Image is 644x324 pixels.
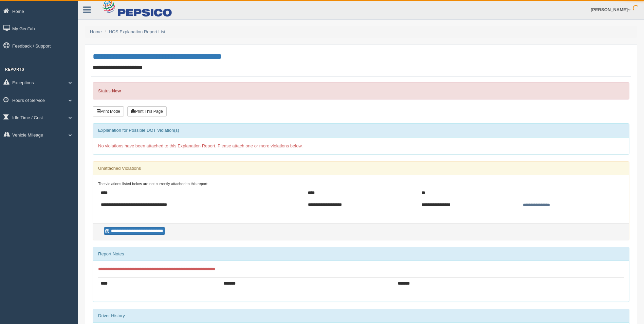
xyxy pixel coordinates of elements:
[93,247,629,261] div: Report Notes
[98,182,208,186] small: The violations listed below are not currently attached to this report:
[112,88,121,93] strong: New
[93,309,629,323] div: Driver History
[93,82,629,100] div: Status:
[93,106,124,116] button: Print Mode
[93,124,629,137] div: Explanation for Possible DOT Violation(s)
[90,29,102,34] a: Home
[109,29,165,34] a: HOS Explanation Report List
[127,106,167,116] button: Print This Page
[98,143,303,148] span: No violations have been attached to this Explanation Report. Please attach one or more violations...
[93,162,629,175] div: Unattached Violations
